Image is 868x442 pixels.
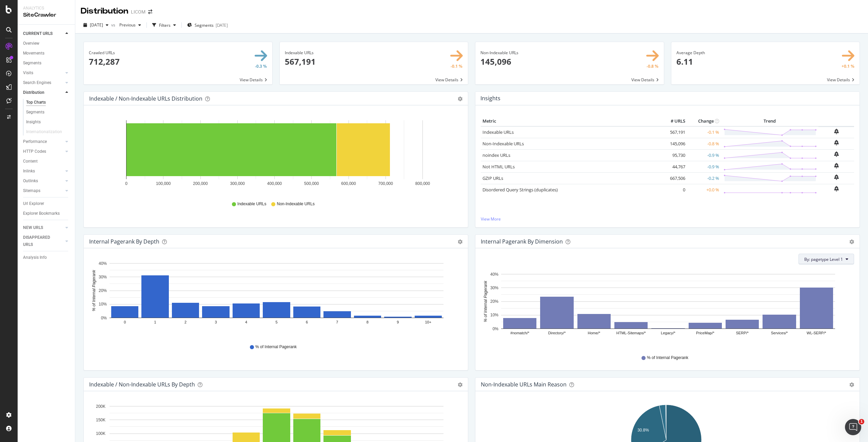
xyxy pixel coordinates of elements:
text: 200,000 [193,181,208,186]
text: 100K [96,431,105,436]
div: Search Engines [23,79,51,86]
div: bell-plus [834,163,839,168]
a: DISAPPEARED URLS [23,234,63,248]
div: Movements [23,50,44,57]
td: +0.0 % [687,184,721,195]
td: -0.1 % [687,126,721,138]
svg: A chart. [89,259,460,338]
text: 7 [336,320,338,324]
div: bell-plus [834,151,839,157]
span: vs [111,22,117,28]
div: gear [458,97,462,101]
text: 0% [101,316,107,320]
a: Performance [23,138,63,145]
div: DISAPPEARED URLS [23,234,57,248]
a: CURRENT URLS [23,30,63,37]
td: 0 [660,184,687,195]
text: 0 [125,181,127,186]
text: PriceMap/* [696,331,715,335]
svg: A chart. [481,270,852,349]
text: 300,000 [230,181,245,186]
div: Internal Pagerank By Dimension [481,238,563,245]
text: 0% [493,327,499,331]
div: SiteCrawler [23,11,70,19]
text: 30% [99,275,107,279]
text: 9 [397,320,399,324]
a: Inlinks [23,168,63,175]
text: 500,000 [304,181,319,186]
div: bell-plus [834,140,839,145]
div: Content [23,158,38,165]
th: # URLS [660,116,687,126]
button: Filters [150,20,179,30]
div: Sitemaps [23,187,40,194]
a: Search Engines [23,79,63,86]
button: [DATE] [81,20,111,30]
text: 150K [96,418,105,422]
a: Not HTML URLs [482,164,515,170]
div: Distribution [81,5,128,17]
span: 2025 Jul. 21st [90,22,103,28]
td: -0.2 % [687,172,721,184]
div: Segments [23,60,41,67]
text: #nomatch/* [510,331,529,335]
text: SERP/* [736,331,749,335]
text: % of Internal Pagerank [92,270,96,311]
td: -0.9 % [687,161,721,172]
span: % of Internal Pagerank [647,355,688,361]
a: NEW URLS [23,224,63,231]
text: 0 [124,320,126,324]
text: 400,000 [267,181,282,186]
text: 30.8% [637,428,649,433]
span: Previous [117,22,136,28]
text: 700,000 [378,181,393,186]
td: -0.9 % [687,149,721,161]
text: Services/* [771,331,788,335]
div: CURRENT URLS [23,30,53,37]
span: Non-Indexable URLs [277,201,314,207]
a: Disordered Query Strings (duplicates) [482,187,558,193]
span: By: pagetype Level 1 [804,256,843,262]
text: 40% [99,261,107,266]
th: Metric [481,116,660,126]
div: LICOM [131,8,145,15]
div: Top Charts [26,99,46,106]
div: Url Explorer [23,200,44,207]
a: Non-Indexable URLs [482,141,524,147]
a: Segments [23,60,70,67]
td: 95,730 [660,149,687,161]
button: Previous [117,20,144,30]
div: Outlinks [23,177,38,185]
svg: A chart. [89,116,460,195]
div: Indexable / Non-Indexable URLs Distribution [89,95,202,102]
a: Internationalization [26,128,69,135]
div: bell-plus [834,129,839,134]
a: View More [481,216,854,222]
iframe: Intercom live chat [845,419,861,435]
td: -0.8 % [687,138,721,149]
div: Filters [159,22,171,28]
a: Segments [26,109,70,116]
div: Internal Pagerank by Depth [89,238,159,245]
a: Top Charts [26,99,70,106]
text: 2 [184,320,186,324]
td: 667,506 [660,172,687,184]
a: Overview [23,40,70,47]
text: % of Internal Pagerank [483,280,488,322]
div: Segments [26,109,44,116]
div: Performance [23,138,47,145]
div: Visits [23,69,33,77]
a: Distribution [23,89,63,96]
text: 10+ [425,320,431,324]
div: Non-Indexable URLs Main Reason [481,381,567,388]
div: gear [849,382,854,387]
div: Internationalization [26,128,62,135]
button: By: pagetype Level 1 [798,254,854,265]
span: Segments [195,22,214,28]
a: Movements [23,50,70,57]
td: 44,767 [660,161,687,172]
a: Analysis Info [23,254,70,261]
div: Inlinks [23,168,35,175]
